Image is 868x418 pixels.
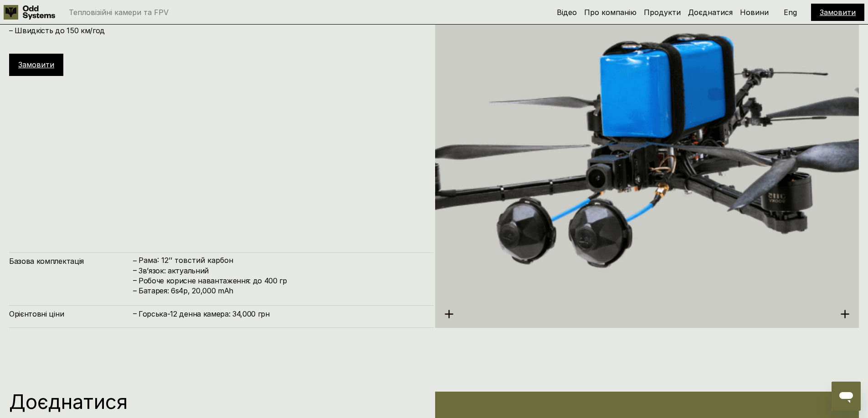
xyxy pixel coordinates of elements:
[820,8,856,17] a: Замовити
[139,276,424,286] h4: Робоче корисне навантаження: до 400 гр
[688,8,733,17] a: Доєднатися
[557,8,577,17] a: Відео
[139,266,424,276] h4: Зв’язок: актуальний
[133,275,137,285] h4: –
[133,265,137,275] h4: –
[139,256,424,265] p: Рама: 12’’ товстий карбон
[9,392,284,412] h1: Доєднатися
[139,309,424,319] h4: Горська-12 денна камера: 34,000 грн
[644,8,681,17] a: Продукти
[133,308,137,318] h4: –
[139,286,424,296] h4: Батарея: 6s4p, 20,000 mAh
[784,9,797,16] p: Eng
[133,256,137,266] h4: –
[832,382,861,411] iframe: Кнопка для запуску вікна повідомлень
[740,8,769,17] a: Новини
[18,60,54,69] a: Замовити
[584,8,637,17] a: Про компанію
[69,9,169,16] p: Тепловізійні камери та FPV
[9,256,132,266] h4: Базова комплектація
[133,285,137,295] h4: –
[9,309,132,319] h4: Орієнтовні ціни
